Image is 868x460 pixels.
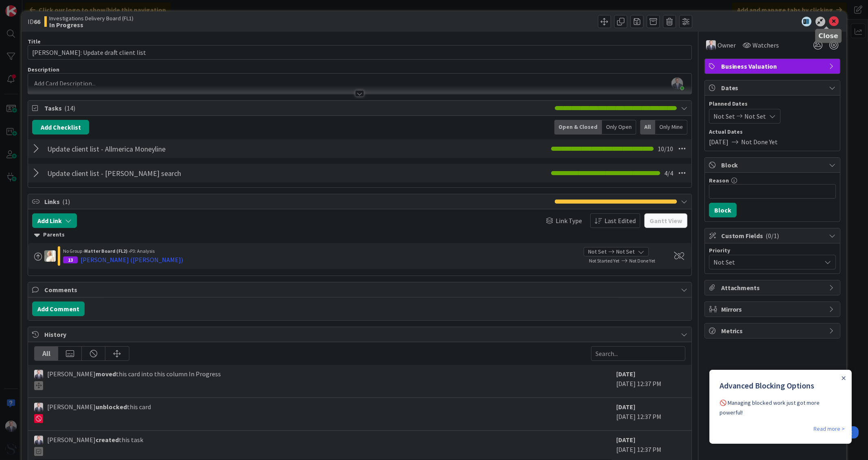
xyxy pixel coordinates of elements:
span: ( 0/1 ) [766,232,779,240]
span: Support [17,1,37,11]
span: Not Set [616,247,635,256]
span: History [44,330,676,339]
span: Attachments [721,283,825,293]
img: JC [34,436,43,445]
b: moved [96,370,116,378]
button: Add Checklist [32,120,89,135]
b: Matter Board (FL2) › [84,248,130,254]
div: [DATE] 12:37 PM [616,369,685,393]
span: Custom Fields [721,231,825,241]
span: Not Started Yet [589,258,619,264]
span: [PERSON_NAME] this card into this column In Progress [47,369,221,390]
input: type card name here... [28,45,691,60]
button: Last Edited [590,213,640,228]
span: Last Edited [604,216,636,226]
b: [DATE] [616,436,635,444]
span: 10 / 10 [658,144,673,154]
span: Links [44,197,550,206]
input: Add Checklist... [44,166,227,180]
span: Not Done Yet [742,137,778,147]
span: Metrics [721,326,825,336]
div: Parents [34,230,685,239]
iframe: UserGuiding Product Updates Slide Out [709,370,852,444]
span: Mirrors [721,304,825,314]
span: Not Set [588,247,606,256]
div: All [640,120,655,135]
span: Not Set [713,256,818,268]
span: Comments [44,285,676,295]
span: Description [28,66,59,73]
span: [PERSON_NAME] this task [47,435,143,456]
span: No Group › [63,248,84,254]
div: [PERSON_NAME] ([PERSON_NAME]) [81,255,183,265]
button: Gantt View [644,213,687,228]
b: unblocked [96,403,127,411]
img: f0pyZ9a3ujLKhZyKPPbkNbKsKyr7o1bz.png [672,78,683,89]
div: Only Mine [655,120,687,135]
span: Block [721,160,825,170]
span: Actual Dates [709,128,836,136]
div: Open & Closed [554,120,602,135]
h5: Close [818,32,838,40]
span: Dates [721,83,825,93]
b: [DATE] [616,370,635,378]
div: Only Open [602,120,636,135]
div: [DATE] 12:37 PM [616,402,685,426]
img: JC [34,370,43,379]
span: Planned Dates [709,100,836,108]
span: ( 1 ) [62,197,70,206]
span: Not Done Yet [629,258,655,264]
img: JC [34,403,43,412]
b: [DATE] [616,403,635,411]
img: JC [706,40,716,50]
input: Search... [591,346,685,361]
input: Add Checklist... [44,141,227,156]
span: Link Type [556,216,582,226]
button: Block [709,203,737,217]
span: Tasks [44,103,550,113]
div: Priority [709,247,836,253]
button: Add Comment [32,302,85,316]
span: Watchers [753,40,779,50]
span: Not Set [713,111,735,121]
button: Add Link [32,213,77,228]
span: Owner [718,40,736,50]
span: ( 14 ) [64,104,75,112]
span: Not Set [745,111,766,121]
span: [DATE] [709,137,728,147]
div: All [35,347,58,360]
b: created [96,436,119,444]
img: KS [44,250,56,262]
div: 13 [63,256,78,263]
span: [PERSON_NAME] this card [47,402,151,423]
span: P3: Analysis [130,248,155,254]
span: Business Valuation [721,61,825,71]
span: 4 / 4 [664,168,673,178]
label: Reason [709,177,729,184]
